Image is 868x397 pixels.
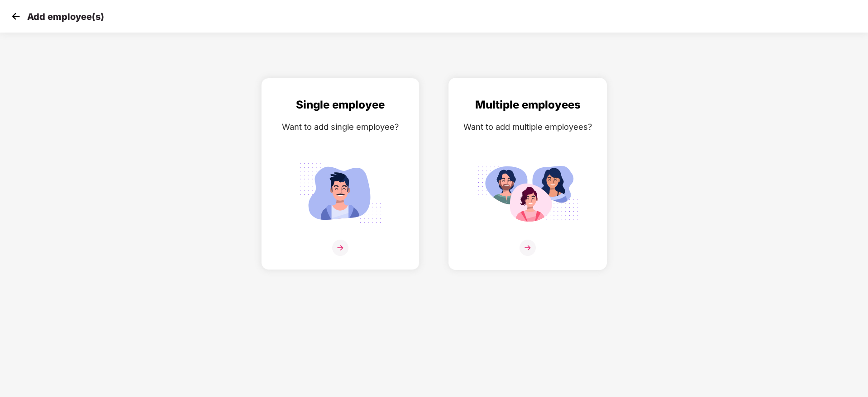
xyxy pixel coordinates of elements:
[290,158,391,228] img: svg+xml;base64,PHN2ZyB4bWxucz0iaHR0cDovL3d3dy53My5vcmcvMjAwMC9zdmciIGlkPSJTaW5nbGVfZW1wbG95ZWUiIH...
[9,9,23,23] img: svg+xml;base64,PHN2ZyB4bWxucz0iaHR0cDovL3d3dy53My5vcmcvMjAwMC9zdmciIHdpZHRoPSIzMCIgaGVpZ2h0PSIzMC...
[458,96,597,113] div: Multiple employees
[477,158,578,228] img: svg+xml;base64,PHN2ZyB4bWxucz0iaHR0cDovL3d3dy53My5vcmcvMjAwMC9zdmciIGlkPSJNdWx0aXBsZV9lbXBsb3llZS...
[271,96,410,113] div: Single employee
[332,240,348,256] img: svg+xml;base64,PHN2ZyB4bWxucz0iaHR0cDovL3d3dy53My5vcmcvMjAwMC9zdmciIHdpZHRoPSIzNiIgaGVpZ2h0PSIzNi...
[27,11,104,22] p: Add employee(s)
[458,120,597,133] div: Want to add multiple employees?
[271,120,410,133] div: Want to add single employee?
[520,240,536,256] img: svg+xml;base64,PHN2ZyB4bWxucz0iaHR0cDovL3d3dy53My5vcmcvMjAwMC9zdmciIHdpZHRoPSIzNiIgaGVpZ2h0PSIzNi...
